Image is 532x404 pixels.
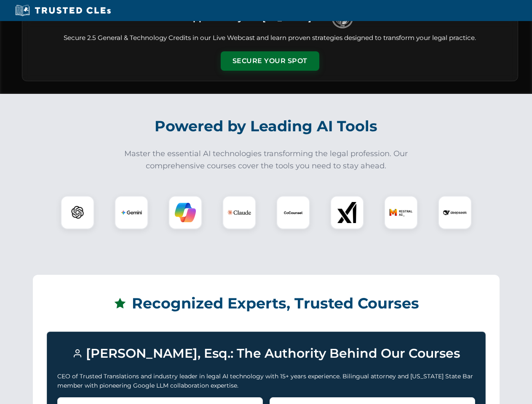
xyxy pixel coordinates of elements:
[227,201,251,224] img: Claude Logo
[57,372,475,391] p: CEO of Trusted Translations and industry leader in legal AI technology with 15+ years experience....
[115,196,148,229] div: Gemini
[13,4,113,17] img: Trusted CLEs
[438,196,472,229] div: DeepSeek
[65,200,90,225] img: ChatGPT Logo
[337,202,358,223] img: xAI Logo
[61,196,94,229] div: ChatGPT
[389,201,413,224] img: Mistral AI Logo
[276,196,310,229] div: CoCounsel
[47,289,486,318] h2: Recognized Experts, Trusted Courses
[168,196,202,229] div: Copilot
[33,112,500,141] h2: Powered by Leading AI Tools
[384,196,418,229] div: Mistral AI
[175,202,196,223] img: Copilot Logo
[119,148,414,172] p: Master the essential AI technologies transforming the legal profession. Our comprehensive courses...
[57,342,475,365] h3: [PERSON_NAME], Esq.: The Authority Behind Our Courses
[283,202,304,223] img: CoCounsel Logo
[330,196,364,229] div: xAI
[443,201,467,224] img: DeepSeek Logo
[221,51,319,71] button: Secure Your Spot
[32,33,508,43] p: Secure 2.5 General & Technology Credits in our Live Webcast and learn proven strategies designed ...
[222,196,256,229] div: Claude
[121,202,142,223] img: Gemini Logo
